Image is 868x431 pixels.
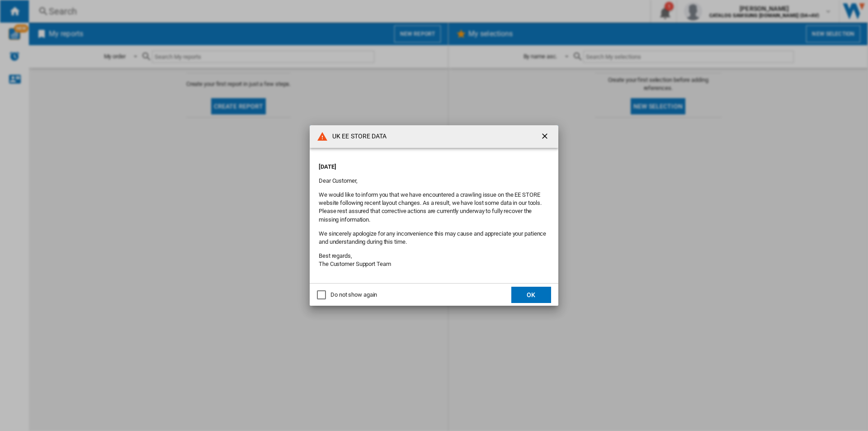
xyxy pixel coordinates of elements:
strong: [DATE] [319,163,336,170]
p: We would like to inform you that we have encountered a crawling issue on the EE STORE website fol... [319,191,549,224]
button: OK [511,287,551,303]
p: Dear Customer, [319,177,549,185]
md-checkbox: Do not show again [317,291,377,299]
div: Do not show again [330,291,377,299]
ng-md-icon: getI18NText('BUTTONS.CLOSE_DIALOG') [540,132,551,142]
h4: UK EE STORE DATA [328,132,387,141]
p: We sincerely apologize for any inconvenience this may cause and appreciate your patience and unde... [319,230,549,246]
p: Best regards, The Customer Support Team [319,252,549,268]
button: getI18NText('BUTTONS.CLOSE_DIALOG') [537,128,555,146]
